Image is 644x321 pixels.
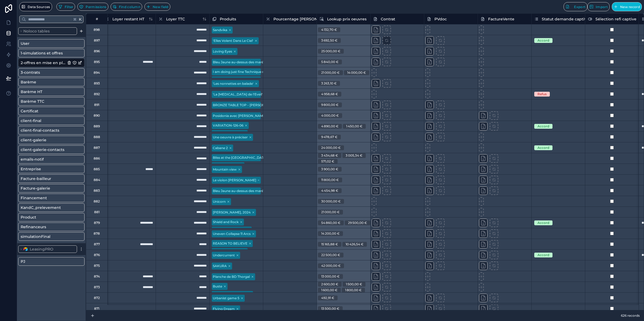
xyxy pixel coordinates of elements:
div: 3 263,10 € [321,81,337,86]
span: FactureVente [488,16,514,22]
button: Find column [111,3,142,11]
div: Flying Dream [213,307,235,311]
div: 4 890,00 € [321,124,339,129]
div: BRONZE TABLE TOP - [PERSON_NAME] [213,103,278,108]
div: Bleu Jaune au-dessus des marées I [213,60,269,65]
div: Accord [537,38,549,43]
div: 884 [94,178,100,182]
span: K [78,17,82,21]
div: 42 000,00 € [321,263,341,268]
div: 54 860,00 € [321,220,341,225]
div: 890 [94,113,100,118]
div: 2 600,00 € [321,282,338,287]
span: Contrat [381,16,395,22]
div: 874 [94,274,100,279]
div: 13 000,00 € [321,274,340,279]
span: Loyer restant HT [112,16,144,22]
div: 'La [MEDICAL_DATA] de l'Eveil' [213,92,263,97]
span: New record [620,5,640,9]
div: 878 [94,231,100,236]
span: New field [153,5,169,9]
div: 'Les nonnettes en balade' [213,81,254,86]
div: Le violon [PERSON_NAME] [213,178,256,183]
a: New record [610,2,642,11]
div: 1 600,00 € [321,288,338,293]
span: Export [574,5,586,9]
div: 897 [94,38,100,43]
span: Sélection refi captive [595,16,636,22]
div: Force of Nature, [213,163,239,168]
div: 871 [94,307,99,311]
span: Data Sources [28,5,50,9]
div: 3 005,34 € [346,153,363,158]
div: Buste [213,284,222,289]
div: 492,91 € [321,296,334,300]
div: 'Elles Volent Dans Le Ciel' [213,38,253,43]
div: 21 000,00 € [321,70,340,75]
div: Accord [537,253,549,257]
div: 898 [94,28,100,32]
div: 9 478,67 € [321,135,338,139]
div: SAKURA [213,264,227,268]
div: 894 [94,71,100,75]
div: 21 000,00 € [321,210,340,215]
button: Filter [56,3,75,11]
div: The Tetons BW, 2025 [213,228,246,233]
div: Jonone, 2025 Unforgettable Technique mixte sur toile 121 x 91 cm [213,78,316,82]
div: Uneven Collapse 11 Arcs [213,231,251,236]
div: Undercurrent [213,253,235,258]
div: Cabane 2 [213,146,228,150]
div: 14 200,00 € [321,231,340,236]
div: 4 958,68 € [321,92,338,97]
div: 872 [94,296,100,300]
div: VARIATION-126-06 [213,123,243,128]
div: 1 450,00 € [346,124,363,129]
button: Data Sources [19,2,52,11]
div: 887 [94,146,100,150]
span: Statut demande captive [542,16,589,22]
div: Unicorn [213,199,226,204]
div: 22 500,00 € [321,253,340,257]
div: I am doing just fine Technique mixte sur toile 130 x 130 cm [213,69,306,74]
div: # [90,17,103,21]
div: Accord [537,124,549,129]
div: 875 [94,264,100,268]
div: Shield and Rock [213,220,239,224]
div: Sandvika [213,28,227,32]
button: Import [587,2,610,11]
span: Import [596,5,608,9]
div: 892 [94,92,100,96]
div: 893 [94,81,100,86]
div: 4 454,98 € [321,188,338,193]
span: Pourcentage [PERSON_NAME] majoré [273,16,347,22]
div: Une oeuvre à préciser [213,135,248,140]
span: Permissions [86,5,106,9]
div: 25 000,00 € [321,49,341,54]
div: [PERSON_NAME], 2024 [213,210,251,215]
button: Permissions [77,3,108,11]
div: Vers les pages vierges [213,292,248,297]
div: 1 800,00 € [345,288,362,293]
div: VARIATION-35-05 [213,131,242,136]
button: Export [563,2,587,11]
span: Lookup prix oeuvres [327,16,367,22]
span: PVdoc [434,16,447,22]
iframe: Intercom live chat [626,303,639,316]
div: Planche de BD Thorgal [213,274,250,279]
div: 10 426,54 € [346,242,364,247]
div: 877 [94,242,100,246]
div: 889 [94,124,100,128]
div: REASON TO BELIEVE [213,241,247,246]
div: 885 [94,167,100,171]
div: 29 500,00 € [348,220,367,225]
a: Permissions [77,3,110,11]
div: GRANS BWA XXIV [213,249,242,254]
div: Accord [537,220,549,225]
div: Refus [537,92,547,97]
div: 24 000,00 € [321,145,341,150]
div: Accord [537,145,549,150]
div: Bliss at the [GEOGRAPHIC_DATA] [213,155,267,160]
div: 5 840,00 € [321,60,339,64]
div: 4 000,00 € [321,113,339,118]
span: Find column [119,5,140,9]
